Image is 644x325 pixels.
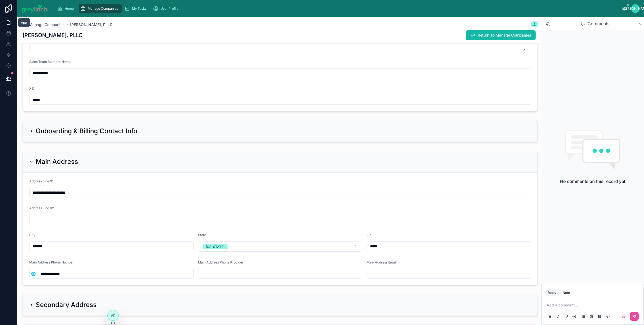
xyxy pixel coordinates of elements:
span: Main Address Phone Number [29,260,74,264]
a: My Tasks [123,4,150,13]
span: Address Line 01 [29,179,53,183]
span: State [198,233,206,237]
a: User Profile [151,4,182,13]
span: Comments [588,20,609,27]
button: Reply [546,290,558,296]
span: Home [65,6,74,11]
button: Return To Manage Companies [466,30,536,40]
span: Address Line 02 [29,206,54,210]
h2: Main Address [36,157,78,166]
span: Main Address Phone Provider [198,260,243,264]
span: Main Address Email [367,260,397,264]
div: Note [563,291,570,295]
a: [PERSON_NAME], PLLC [70,22,112,27]
span: Manage Companies [29,22,65,27]
div: App [21,20,27,25]
h2: No comments on this record yet [560,178,625,185]
h2: Secondary Address [36,301,97,309]
h1: [PERSON_NAME], PLLC [23,31,83,39]
span: Return To Manage Companies [478,32,531,38]
button: Select Button [198,241,363,252]
span: User Profile [160,6,178,11]
span: My Tasks [132,6,147,11]
h2: Onboarding & Billing Contact Info [36,127,137,135]
span: City [29,233,35,237]
button: Select Button [30,269,37,279]
span: Zip [367,233,371,237]
span: Sales Team Member Name [29,60,71,64]
span: Manage Companies [88,6,118,11]
div: scrollable content [53,3,623,15]
a: Manage Companies [23,22,65,27]
a: Home [56,4,78,13]
div: [US_STATE] [206,244,224,249]
a: Manage Companies [79,4,122,13]
span: 🌐 [31,271,36,276]
button: Note [561,290,572,296]
img: App logo [21,4,49,13]
span: XID [29,86,35,91]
